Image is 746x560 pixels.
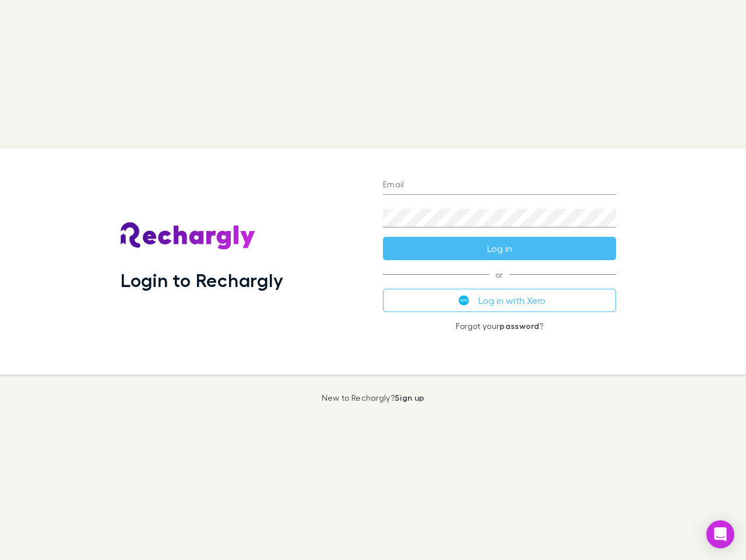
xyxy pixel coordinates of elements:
a: Sign up [395,393,424,402]
a: password [499,321,539,331]
div: Open Intercom Messenger [706,520,734,548]
p: New to Rechargly? [322,393,425,402]
p: Forgot your ? [383,321,616,331]
img: Rechargly's Logo [121,222,256,250]
img: Xero's logo [459,295,469,306]
button: Log in with Xero [383,289,616,312]
button: Log in [383,237,616,260]
span: or [383,274,616,275]
h1: Login to Rechargly [121,269,283,291]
